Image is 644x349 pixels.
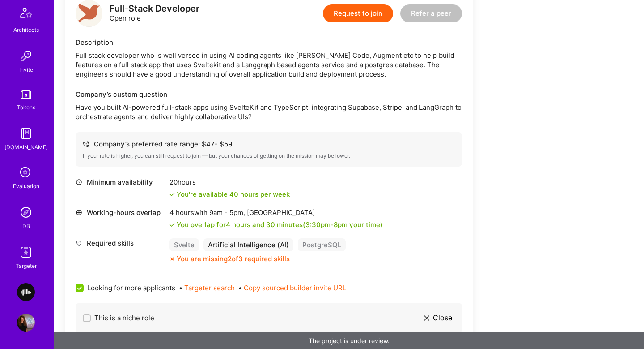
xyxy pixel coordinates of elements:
div: You're available 40 hours per week [169,190,290,199]
p: Have you built AI-powered full-stack apps using SvelteKit and TypeScript, integrating Supabase, S... [76,103,462,121]
div: 4 hours with [GEOGRAPHIC_DATA] [169,208,383,217]
a: User Avatar [15,314,37,332]
div: Company’s preferred rate range: $ 47 - $ 59 [83,139,455,149]
i: icon Tag [76,240,82,246]
img: guide book [17,125,35,142]
i: icon Check [169,222,175,228]
span: This is a niche role [94,313,154,323]
button: Copy sourced builder invite URL [244,283,346,293]
div: Working-hours overlap [76,208,165,217]
img: Admin Search [17,203,35,221]
button: Targeter search [184,283,235,293]
div: Targeter [16,261,37,271]
div: The project is under review. [54,332,644,349]
button: Request to join [323,4,393,22]
div: PostgreSQL [298,238,346,251]
div: Description [76,38,462,47]
div: Artificial Intelligence (AI) [203,238,293,251]
div: Minimum availability [76,177,165,187]
div: If your rate is higher, you can still request to join — but your chances of getting on the missio... [83,152,455,159]
img: User Avatar [17,314,35,332]
div: You overlap for 4 hours and 30 minutes ( your time) [177,220,383,229]
img: Architects [15,4,37,25]
span: Close [433,313,452,323]
i: icon SelectionTeam [17,164,34,181]
i: icon CloseOrange [169,256,175,262]
div: Architects [13,25,39,34]
img: Skill Targeter [17,243,35,261]
button: Close [421,310,455,325]
span: 3:30pm - 8pm [305,220,347,229]
span: Looking for more applicants [87,283,175,293]
img: Invite [17,47,35,65]
i: icon Close [424,315,429,321]
span: 9am - 5pm , [208,208,247,217]
button: Refer a peer [400,4,462,22]
img: AI Trader: AI Trading Platform [17,283,35,301]
span: • [238,283,346,293]
i: icon World [76,209,82,216]
div: 20 hours [169,177,290,187]
div: [DOMAIN_NAME] [4,142,48,152]
div: Evaluation [13,181,39,191]
div: Full stack developer who is well versed in using AI coding agents like [PERSON_NAME] Code, Augmen... [76,51,462,79]
div: Company’s custom question [76,90,462,99]
div: You are missing 2 of 3 required skills [177,254,290,263]
span: • [179,283,235,293]
div: Required skills [76,238,165,248]
div: Tokens [17,103,35,112]
i: icon Clock [76,179,82,185]
i: icon Cash [83,141,89,147]
a: AI Trader: AI Trading Platform [15,283,37,301]
div: Invite [19,65,33,74]
div: Open role [110,4,199,23]
img: tokens [21,90,31,99]
div: Svelte [169,238,199,251]
div: Full-Stack Developer [110,4,199,13]
i: icon Check [169,192,175,197]
div: DB [22,221,30,231]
